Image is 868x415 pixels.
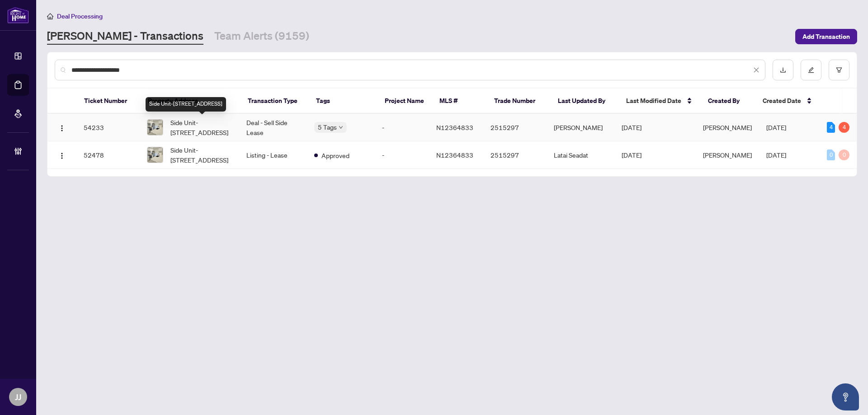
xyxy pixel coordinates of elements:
[147,147,163,163] img: thumbnail-img
[766,151,786,159] span: [DATE]
[547,141,614,169] td: Latai Seadat
[76,114,140,141] td: 54233
[147,120,163,135] img: thumbnail-img
[622,123,642,131] span: [DATE]
[7,7,29,23] img: logo
[619,89,701,114] th: Last Modified Date
[76,141,140,169] td: 52478
[801,60,821,80] button: edit
[753,67,759,73] span: close
[832,383,859,410] button: Open asap
[755,89,819,114] th: Created Date
[375,114,429,141] td: -
[170,117,232,137] span: Side Unit-[STREET_ADDRESS]
[839,122,849,133] div: 4
[551,89,619,114] th: Last Updated By
[57,12,103,20] span: Deal Processing
[47,28,203,45] a: [PERSON_NAME] - Transactions
[547,114,614,141] td: [PERSON_NAME]
[763,96,801,106] span: Created Date
[58,125,66,132] img: Logo
[436,123,473,131] span: N12364833
[309,89,377,114] th: Tags
[802,29,850,44] span: Add Transaction
[339,125,343,130] span: down
[626,96,681,106] span: Last Modified Date
[839,149,849,160] div: 0
[808,67,814,73] span: edit
[622,151,642,159] span: [DATE]
[58,152,66,159] img: Logo
[15,391,21,403] span: JJ
[703,123,752,131] span: [PERSON_NAME]
[55,148,69,162] button: Logo
[773,60,793,80] button: download
[483,141,547,169] td: 2515297
[377,89,432,114] th: Project Name
[170,145,232,165] span: Side Unit-[STREET_ADDRESS]
[483,114,547,141] td: 2515297
[239,141,307,169] td: Listing - Lease
[214,28,309,45] a: Team Alerts (9159)
[701,89,755,114] th: Created By
[827,122,835,133] div: 4
[55,120,69,135] button: Logo
[703,151,752,159] span: [PERSON_NAME]
[436,151,473,159] span: N12364833
[77,89,141,114] th: Ticket Number
[432,89,487,114] th: MLS #
[141,89,241,114] th: Property Address
[836,67,842,73] span: filter
[780,67,786,73] span: download
[241,89,309,114] th: Transaction Type
[146,97,226,112] div: Side Unit-[STREET_ADDRESS]
[318,122,337,132] span: 5 Tags
[827,149,835,160] div: 0
[239,114,307,141] td: Deal - Sell Side Lease
[766,123,786,131] span: [DATE]
[487,89,551,114] th: Trade Number
[795,29,857,44] button: Add Transaction
[47,13,53,19] span: home
[321,150,349,160] span: Approved
[375,141,429,169] td: -
[829,60,849,80] button: filter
